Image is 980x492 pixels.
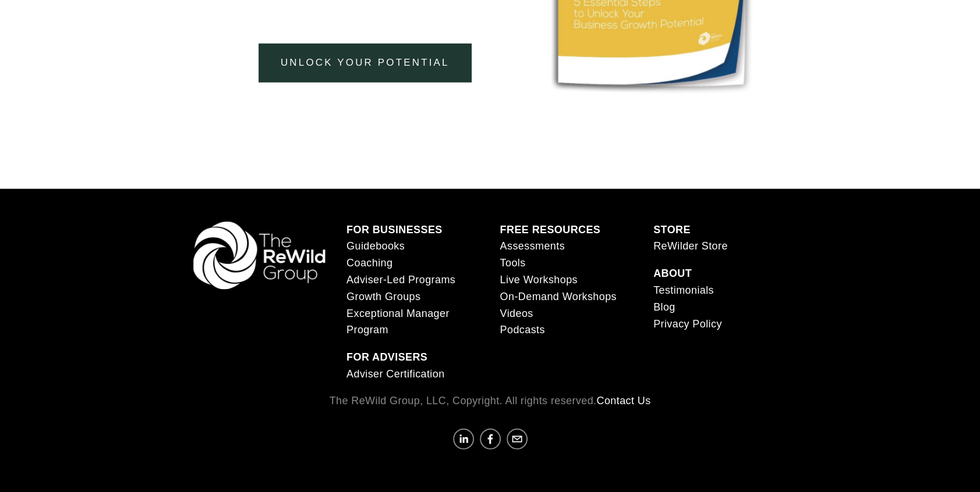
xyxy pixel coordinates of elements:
a: On-Demand Workshops [500,288,616,305]
a: Assessments [500,238,564,255]
strong: FOR BUSINESSES [346,224,443,236]
a: Contact Us [596,393,650,409]
a: FOR BUSINESSES [346,222,443,238]
a: Live Workshops [500,272,577,288]
a: Tools [500,255,525,272]
a: Lindsay Hanzlik [453,429,474,450]
a: Guidebooks [346,238,405,255]
a: Podcasts [500,322,544,338]
a: FOR ADVISERS [346,349,427,366]
a: Coaching [346,255,392,272]
a: Growth Groups [346,288,420,305]
a: Facebook [480,429,501,450]
strong: FOR ADVISERS [346,351,427,363]
a: Privacy Policy [653,316,722,333]
a: Blog [653,299,675,316]
a: communicate@rewildgroup.com [507,429,528,450]
a: FREE RESOURCES [500,222,600,238]
a: ReWilder Store [653,238,728,255]
span: Growth Groups [346,291,420,302]
strong: ABOUT [653,268,692,279]
a: STORE [653,222,691,238]
a: Adviser Certification [346,366,444,383]
a: ABOUT [653,265,692,282]
a: Testimonials [653,282,714,299]
a: Videos [500,305,533,322]
a: Adviser-Led Programs [346,272,455,288]
a: Exceptional Manager Program [346,305,480,339]
span: Exceptional Manager Program [346,308,450,336]
strong: STORE [653,224,691,236]
a: unlock your potential [259,44,471,83]
p: The ReWild Group, LLC, Copyright. All rights reserved. [193,393,787,409]
strong: FREE RESOURCES [500,224,600,236]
